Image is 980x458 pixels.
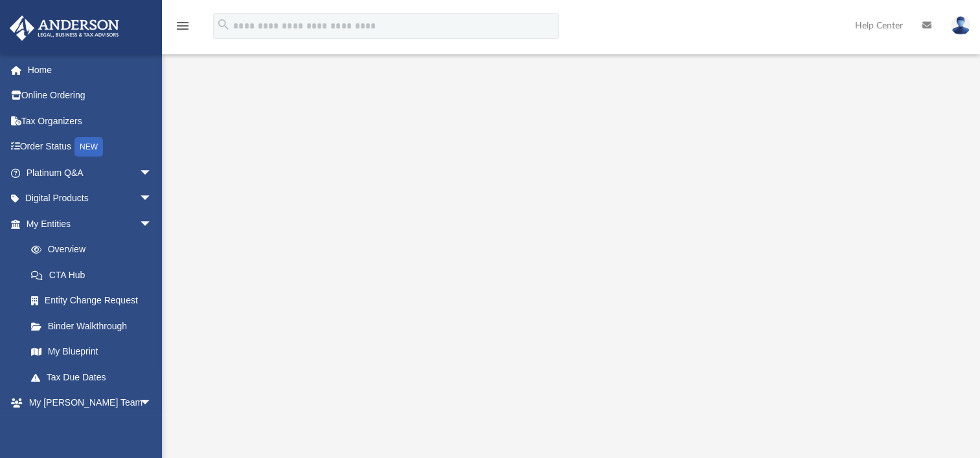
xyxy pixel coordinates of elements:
[18,237,172,263] a: Overview
[9,186,172,212] a: Digital Productsarrow_drop_down
[9,134,172,160] a: Order StatusNEW
[139,390,165,417] span: arrow_drop_down
[18,313,172,339] a: Binder Walkthrough
[74,137,103,157] div: NEW
[9,390,165,416] a: My [PERSON_NAME] Teamarrow_drop_down
[18,339,165,365] a: My Blueprint
[139,211,165,237] span: arrow_drop_down
[18,288,172,314] a: Entity Change Request
[18,262,172,288] a: CTA Hub
[9,57,172,83] a: Home
[9,211,172,237] a: My Entitiesarrow_drop_down
[9,83,172,109] a: Online Ordering
[9,108,172,134] a: Tax Organizers
[175,18,190,34] i: menu
[18,364,172,390] a: Tax Due Dates
[139,186,165,212] span: arrow_drop_down
[139,160,165,186] span: arrow_drop_down
[175,25,190,34] a: menu
[6,16,123,41] img: Anderson Advisors Platinum Portal
[951,16,970,35] img: User Pic
[216,17,231,32] i: search
[9,160,172,186] a: Platinum Q&Aarrow_drop_down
